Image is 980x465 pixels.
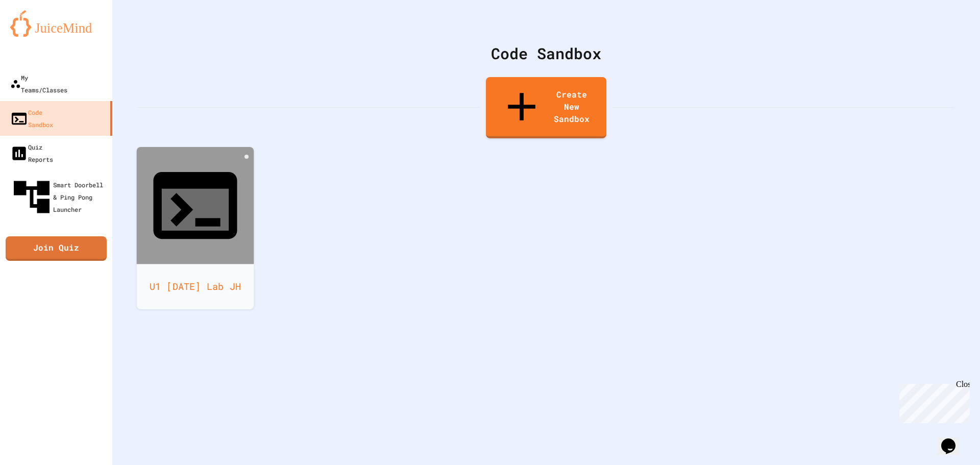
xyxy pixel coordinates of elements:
a: Join Quiz [6,236,107,261]
div: Code Sandbox [138,42,954,65]
div: Code Sandbox [10,106,53,131]
div: U1 [DATE] Lab JH [137,264,254,309]
div: Quiz Reports [10,141,53,165]
a: U1 [DATE] Lab JH [137,147,254,309]
div: My Teams/Classes [10,71,67,96]
div: Chat with us now!Close [4,4,70,65]
a: Create New Sandbox [486,77,606,138]
img: logo-orange.svg [10,10,102,37]
iframe: chat widget [937,424,970,455]
div: Smart Doorbell & Ping Pong Launcher [10,176,108,218]
iframe: chat widget [895,380,970,423]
